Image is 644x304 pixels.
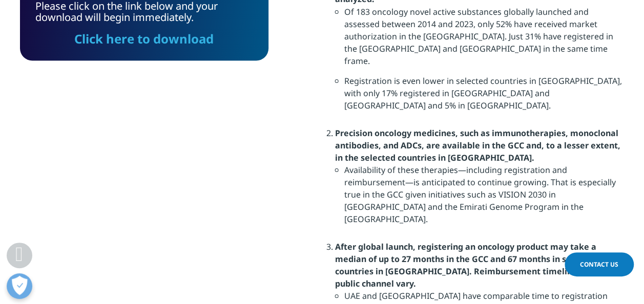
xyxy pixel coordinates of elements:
[335,241,607,289] strong: After global launch, registering an oncology product may take a median of up to 27 months in the ...
[7,273,32,299] button: Abrir preferências
[580,260,618,269] span: Contact Us
[565,252,634,276] a: Contact Us
[344,74,625,119] li: Registration is even lower in selected countries in [GEOGRAPHIC_DATA], with only 17% registered i...
[335,127,620,163] strong: Precision oncology medicines, such as immunotherapies, monoclonal antibodies, and ADCs, are avail...
[74,30,214,47] a: Click here to download
[344,5,625,74] li: Of 183 oncology novel active substances globally launched and assessed between 2014 and 2023, onl...
[344,163,625,232] li: Availability of these therapies—including registration and reimbursement—is anticipated to contin...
